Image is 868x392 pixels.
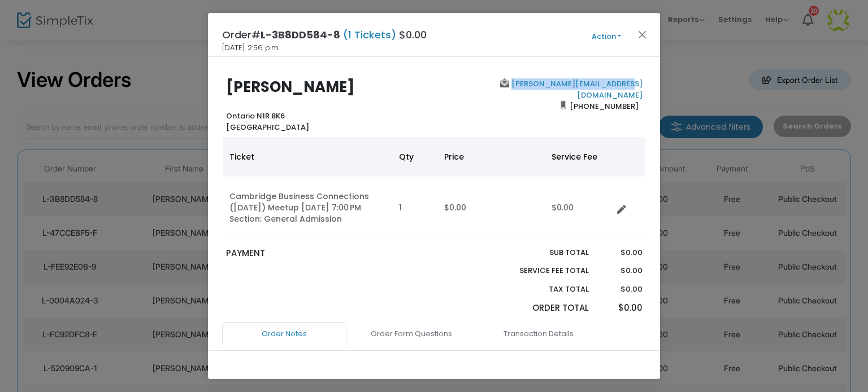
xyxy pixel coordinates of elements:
td: $0.00 [545,177,613,239]
td: $0.00 [437,177,545,239]
p: Sub total [493,247,589,258]
p: $0.00 [600,284,642,295]
a: Admission Details [225,345,349,368]
td: Cambridge Business Connections ([DATE]) Meetup [DATE] 7:00 PM Section: General Admission [223,177,392,239]
th: Price [437,137,545,177]
p: Order Total [493,302,589,315]
p: $0.00 [600,302,642,315]
th: Qty [392,137,437,177]
p: $0.00 [600,247,642,258]
span: [PHONE_NUMBER] [566,97,643,115]
span: (1 Tickets) [340,28,399,42]
p: PAYMENT [226,247,429,260]
div: Data table [223,137,645,239]
p: Service Fee Total [493,265,589,276]
b: Ontario N1R 8K6 [GEOGRAPHIC_DATA] [226,111,309,133]
b: [PERSON_NAME] [226,77,355,97]
a: Transaction Details [476,322,601,346]
p: Tax Total [493,284,589,295]
th: Service Fee [545,137,613,177]
a: Order Notes [222,322,346,346]
button: Action [572,30,640,43]
th: Ticket [223,137,392,177]
p: $0.00 [600,265,642,276]
a: Order Form Questions [349,322,474,346]
span: L-3B8DD584-8 [261,28,340,42]
td: 1 [392,177,437,239]
a: [PERSON_NAME][EMAIL_ADDRESS][DOMAIN_NAME] [509,78,643,100]
button: Close [635,27,650,42]
h4: Order# $0.00 [222,27,427,42]
span: [DATE] 2:56 p.m. [222,42,280,54]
